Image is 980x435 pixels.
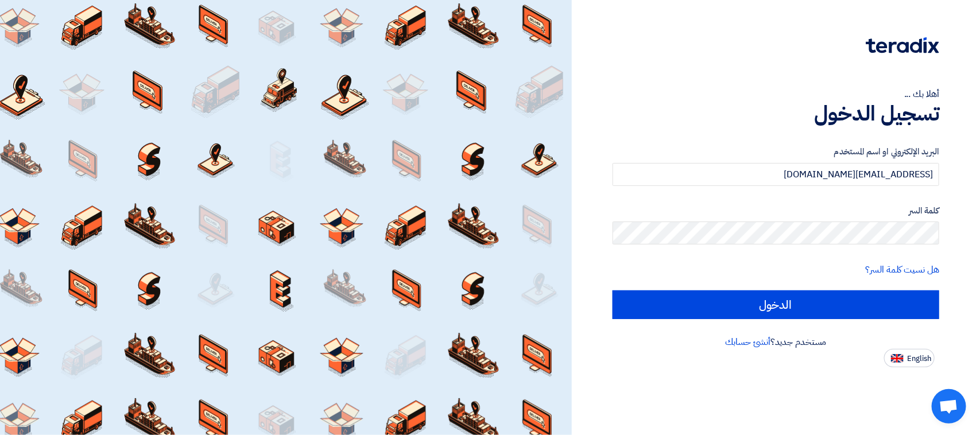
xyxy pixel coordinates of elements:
[907,355,931,363] span: English
[613,87,939,101] div: أهلا بك ...
[932,389,966,424] a: Open chat
[613,290,939,319] input: الدخول
[866,263,939,277] a: هل نسيت كلمة السر؟
[725,335,770,349] a: أنشئ حسابك
[613,145,939,158] label: البريد الإلكتروني او اسم المستخدم
[866,37,939,53] img: Teradix logo
[613,335,939,349] div: مستخدم جديد؟
[891,354,904,363] img: en-US.png
[884,349,935,367] button: English
[613,101,939,126] h1: تسجيل الدخول
[613,204,939,218] label: كلمة السر
[613,163,939,186] input: أدخل بريد العمل الإلكتروني او اسم المستخدم الخاص بك ...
